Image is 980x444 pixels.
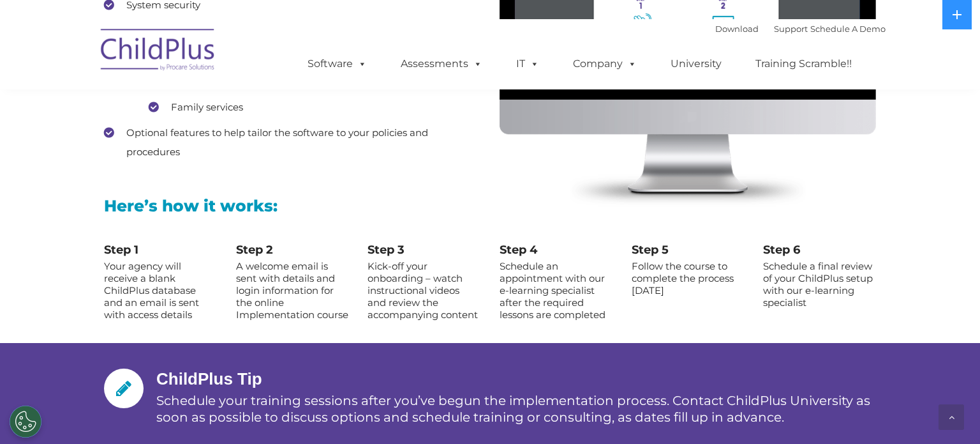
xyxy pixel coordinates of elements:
p: Kick-off your onboarding – watch instructional videos and review the accompanying content [367,260,480,321]
a: Training Scramble!! [743,51,865,77]
a: IT [503,51,552,77]
h4: Step 4 [500,243,612,257]
p: Your agency will receive a blank ChildPlus database and an email is sent with access details [104,260,217,321]
a: Support [774,24,808,34]
a: Company [560,51,650,77]
p: Schedule an appointment with our e-learning specialist after the required lessons are completed [500,260,612,321]
font: | [715,24,886,34]
button: Cookies Settings [10,406,41,438]
span: Schedule your training sessions after you’ve begun the implementation process. Contact ChildPlus ... [156,393,870,425]
p: Follow the course to complete the process [DATE] [632,260,745,296]
span: ChildPlus Tip [156,369,262,388]
a: Download [715,24,759,34]
h4: Step 3 [367,243,480,257]
p: Schedule a final review of your ChildPlus setup with our e-learning specialist [763,260,876,309]
h4: Step 5 [632,243,745,257]
li: Optional features to help tailor the software to your policies and procedures [104,123,480,162]
h4: Step 2 [236,243,349,257]
li: Family services [149,98,480,117]
a: Assessments [388,51,495,77]
p: A welcome email is sent with details and login information for the online Implementation course [236,260,349,321]
img: ChildPlus by Procare Solutions [94,20,222,84]
a: University [658,51,734,77]
h3: Here’s how it works: [104,198,876,214]
a: Schedule A Demo [810,24,886,34]
a: Software [295,51,380,77]
h4: Step 1 [104,243,217,257]
h4: Step 6 [763,243,876,257]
